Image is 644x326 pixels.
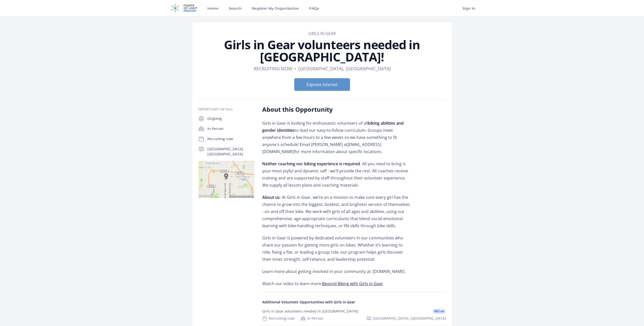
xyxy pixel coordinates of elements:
h2: About this Opportunity [262,105,411,113]
button: Express Interest [294,78,350,91]
a: Girls in Gear [308,31,336,36]
p: In-Person [207,126,254,131]
div: Girls in Gear volunteers needed in [GEOGRAPHIC_DATA]! [262,309,358,314]
a: Girls in Gear volunteers needed in [GEOGRAPHIC_DATA]! 602 mi Recruiting now In-Person [GEOGRAPHIC... [260,305,448,325]
h3: Opportunity Details [198,107,254,111]
p: Watch our video to learn more: [262,280,411,287]
span: [GEOGRAPHIC_DATA], [GEOGRAPHIC_DATA] [373,316,446,321]
p: Recruiting now [207,136,254,141]
dd: [GEOGRAPHIC_DATA], [GEOGRAPHIC_DATA] [298,65,391,72]
p: Learn more about getting involved in your community at: [DOMAIN_NAME]. [262,268,411,275]
a: Beyond Biking with Girls in Gear [322,281,383,286]
p: : At Girls in Gear, we’re on a mission to make sure every girl has the chance to grow into the bi... [262,194,411,229]
img: Map [198,161,254,198]
h1: Girls in Gear volunteers needed in [GEOGRAPHIC_DATA]! [198,39,446,63]
p: Ongoing [207,116,254,121]
p: Girls in Gear is powered by dedicated volunteers in our communities who share our passion for get... [262,234,411,263]
h4: Additional Volunteer Opportunities with Girls in Gear [262,300,446,305]
p: . All you need to bring is your most joyful and dynamic self - we'll provide the rest. All coache... [262,160,411,189]
div: Recruiting now [262,316,294,321]
p: [GEOGRAPHIC_DATA], [GEOGRAPHIC_DATA] [207,146,254,157]
p: Girls in Gear is looking for enthusiastic volunteers of all to lead our easy-to-follow curriculum... [262,120,411,155]
dd: Recruiting now [254,65,292,72]
div: • [294,65,296,72]
span: 602 mi [432,309,446,314]
div: In-Person [301,316,323,321]
strong: Neither coaching nor biking experience is required [262,161,360,167]
strong: About us [262,194,280,200]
